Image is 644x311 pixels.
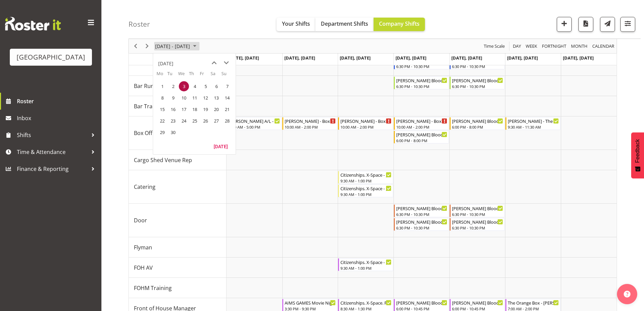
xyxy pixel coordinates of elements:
[570,42,589,50] button: Timeline Month
[178,81,189,92] td: Wednesday, September 3, 2025
[507,55,538,61] span: [DATE], [DATE]
[396,205,447,212] div: [PERSON_NAME] Bloody [PERSON_NAME] - [PERSON_NAME]
[222,93,232,103] span: Sunday, September 14, 2025
[130,39,141,53] div: Previous
[222,81,232,91] span: Sunday, September 7, 2025
[229,124,280,130] div: 8:00 AM - 5:00 PM
[508,299,559,306] div: The Orange Box - [PERSON_NAME]
[129,170,226,204] td: Catering resource
[229,117,280,124] div: [PERSON_NAME] A/L - [PERSON_NAME]
[450,76,505,89] div: Bar Runner"s event - Kevin Bloody Wilson - Dillyn Shine Begin From Friday, September 5, 2025 at 6...
[394,204,449,217] div: Door"s event - Kevin Bloody Wilson - Aiddie Carnihan Begin From Thursday, September 4, 2025 at 6:...
[211,70,221,81] th: Sa
[179,116,189,126] span: Wednesday, September 24, 2025
[211,81,221,91] span: Saturday, September 6, 2025
[394,76,449,89] div: Bar Runner"s event - Kevin Bloody Wilson - Robin Hendriks Begin From Thursday, September 4, 2025 ...
[129,116,226,150] td: Box Office resource
[168,116,178,126] span: Tuesday, September 23, 2025
[209,141,232,151] button: Today
[17,147,88,157] span: Time & Attendance
[340,124,391,130] div: 10:00 AM - 2:00 PM
[129,278,226,298] td: FOHM Training resource
[168,104,178,114] span: Tuesday, September 16, 2025
[154,42,199,50] button: September 01 - 07, 2025
[340,117,391,124] div: [PERSON_NAME] - Box Office (Daytime Shifts) - Unfilled
[285,117,336,124] div: [PERSON_NAME] - Box Office (Daytime Shifts) - Unfilled
[129,96,226,116] td: Bar Training resource
[157,81,167,91] span: Monday, September 1, 2025
[200,116,211,126] span: Friday, September 26, 2025
[525,42,538,50] span: Week
[17,130,88,140] span: Shifts
[452,299,503,306] div: [PERSON_NAME] Bloody [PERSON_NAME] FOHM shift - [PERSON_NAME]
[541,42,568,50] button: Fortnight
[563,55,594,61] span: [DATE], [DATE]
[450,218,505,231] div: Door"s event - Kevin Bloody Wilson - Heather Powell Begin From Friday, September 5, 2025 at 6:30:...
[452,212,503,217] div: 6:30 PM - 10:30 PM
[396,55,426,61] span: [DATE], [DATE]
[168,127,178,137] span: Tuesday, September 30, 2025
[200,81,211,91] span: Friday, September 5, 2025
[600,17,615,32] button: Send a list of all shifts for the selected filtered period to all rostered employees.
[631,132,644,178] button: Feedback - Show survey
[200,104,211,114] span: Friday, September 19, 2025
[134,183,156,191] span: Catering
[190,93,200,103] span: Thursday, September 11, 2025
[134,284,172,292] span: FOHM Training
[157,104,167,114] span: Monday, September 15, 2025
[134,156,192,164] span: Cargo Shed Venue Rep
[285,299,336,306] div: AIMS GAMES Movie Night (backup venue) Cargo Shed - [PERSON_NAME]
[452,64,503,69] div: 6:30 PM - 10:30 PM
[134,264,153,272] span: FOH AV
[452,117,503,124] div: [PERSON_NAME] Bloody [PERSON_NAME] - Box office - [PERSON_NAME]
[452,205,503,212] div: [PERSON_NAME] Bloody [PERSON_NAME] - [PERSON_NAME]
[396,225,447,230] div: 6:30 PM - 10:30 PM
[157,70,167,81] th: Mo
[285,124,336,130] div: 10:00 AM - 2:00 PM
[141,39,153,53] div: Next
[128,20,150,28] h4: Roster
[179,93,189,103] span: Wednesday, September 10, 2025
[17,113,98,123] span: Inbox
[129,237,226,258] td: Flyman resource
[452,124,503,130] div: 6:00 PM - 8:00 PM
[157,93,167,103] span: Monday, September 8, 2025
[129,76,226,96] td: Bar Runner resource
[452,77,503,84] div: [PERSON_NAME] Bloody [PERSON_NAME]
[338,117,393,130] div: Box Office"s event - Wendy - Box Office (Daytime Shifts) - Unfilled Begin From Wednesday, Septemb...
[396,131,447,138] div: [PERSON_NAME] Bloody [PERSON_NAME] - Box office - [PERSON_NAME]
[189,70,200,81] th: Th
[200,93,211,103] span: Friday, September 12, 2025
[483,42,505,50] span: Time Scale
[452,84,503,89] div: 6:30 PM - 10:30 PM
[211,93,221,103] span: Saturday, September 13, 2025
[512,42,522,50] button: Timeline Day
[131,42,140,50] button: Previous
[17,52,85,62] div: [GEOGRAPHIC_DATA]
[134,102,165,110] span: Bar Training
[338,258,393,271] div: FOH AV"s event - Citizenships. X-Space - Chris Darlington Begin From Wednesday, September 3, 2025...
[396,218,447,225] div: [PERSON_NAME] Bloody [PERSON_NAME]
[158,57,173,70] div: title
[340,259,391,265] div: Citizenships. X-Space - [PERSON_NAME]
[179,104,189,114] span: Wednesday, September 17, 2025
[227,117,282,130] div: Box Office"s event - WENDY A/L - Wendy Auld Begin From Monday, September 1, 2025 at 8:00:00 AM GM...
[228,55,259,61] span: [DATE], [DATE]
[508,117,559,124] div: [PERSON_NAME] - The Orange Box - Ticketing Box Office - [PERSON_NAME]
[134,129,160,137] span: Box Office
[340,265,391,271] div: 9:30 AM - 1:00 PM
[635,139,641,163] span: Feedback
[396,124,447,130] div: 10:00 AM - 2:00 PM
[178,70,189,81] th: We
[157,127,167,137] span: Monday, September 29, 2025
[208,57,220,69] button: previous month
[157,116,167,126] span: Monday, September 22, 2025
[452,218,503,225] div: [PERSON_NAME] Bloody [PERSON_NAME] - [PERSON_NAME]
[396,84,447,89] div: 6:30 PM - 10:30 PM
[620,17,635,32] button: Filter Shifts
[541,42,567,50] span: Fortnight
[277,18,315,31] button: Your Shifts
[340,55,371,61] span: [DATE], [DATE]
[570,42,588,50] span: Month
[222,116,232,126] span: Sunday, September 28, 2025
